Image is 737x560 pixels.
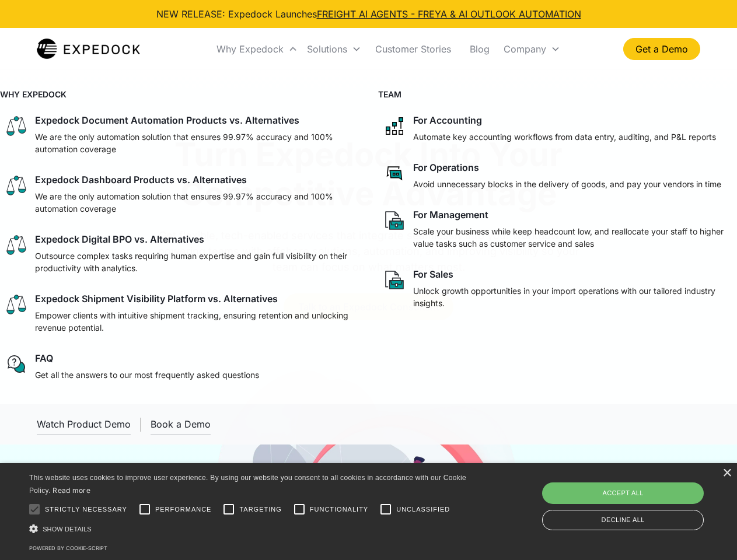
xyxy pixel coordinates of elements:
a: Customer Stories [366,29,460,69]
div: Why Expedock [216,43,284,55]
img: scale icon [5,174,28,197]
div: Show details [29,523,470,535]
a: home [37,37,140,61]
span: Show details [43,526,92,533]
img: scale icon [5,293,28,316]
span: This website uses cookies to improve user experience. By using our website you consent to all coo... [29,474,466,495]
div: Expedock Document Automation Products vs. Alternatives [35,114,299,126]
p: We are the only automation solution that ensures 99.97% accuracy and 100% automation coverage [35,131,355,155]
p: Scale your business while keep headcount low, and reallocate your staff to higher value tasks suc... [413,225,733,250]
p: Outsource complex tasks requiring human expertise and gain full visibility on their productivity ... [35,250,355,274]
img: rectangular chat bubble icon [383,162,406,185]
a: open lightbox [37,414,131,435]
img: network like icon [383,114,406,138]
div: Expedock Digital BPO vs. Alternatives [35,233,204,245]
img: scale icon [5,114,28,138]
p: Get all the answers to our most frequently asked questions [35,369,259,381]
span: Functionality [310,505,368,514]
div: For Management [413,209,488,220]
a: Get a Demo [623,38,700,60]
a: Blog [460,29,499,69]
div: For Accounting [413,114,482,126]
img: paper and bag icon [383,209,406,232]
p: We are the only automation solution that ensures 99.97% accuracy and 100% automation coverage [35,190,355,215]
span: Unclassified [396,505,450,514]
img: regular chat bubble icon [5,352,28,376]
p: Unlock growth opportunities in your import operations with our tailored industry insights. [413,285,733,309]
div: NEW RELEASE: Expedock Launches [156,7,581,21]
div: Company [504,43,546,55]
img: Expedock Logo [37,37,140,61]
p: Avoid unnecessary blocks in the delivery of goods, and pay your vendors in time [413,178,721,190]
span: Performance [155,505,212,514]
span: Targeting [239,505,281,514]
div: Watch Product Demo [37,418,131,430]
div: For Operations [413,162,479,173]
a: Book a Demo [151,414,211,435]
div: Solutions [307,43,347,55]
img: paper and bag icon [383,268,406,292]
p: Automate key accounting workflows from data entry, auditing, and P&L reports [413,131,716,143]
img: scale icon [5,233,28,257]
div: Why Expedock [212,29,302,69]
div: Book a Demo [151,418,211,430]
div: Company [499,29,565,69]
p: Empower clients with intuitive shipment tracking, ensuring retention and unlocking revenue potent... [35,309,355,334]
a: Read more [53,486,90,495]
span: Strictly necessary [45,505,127,514]
a: FREIGHT AI AGENTS - FREYA & AI OUTLOOK AUTOMATION [317,8,581,20]
div: Expedock Dashboard Products vs. Alternatives [35,174,247,185]
div: For Sales [413,268,453,280]
div: Expedock Shipment Visibility Platform vs. Alternatives [35,293,278,304]
div: FAQ [35,352,53,364]
div: Solutions [302,29,366,69]
a: Powered by cookie-script [29,545,107,551]
iframe: Chat Widget [543,434,737,560]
